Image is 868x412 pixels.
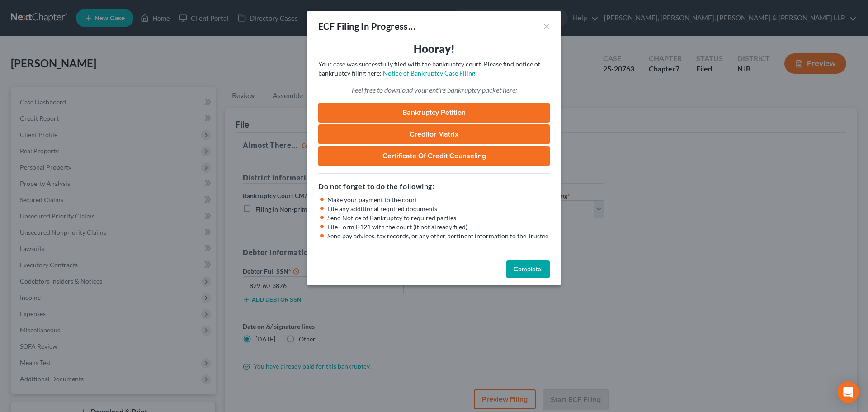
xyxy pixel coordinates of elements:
[318,146,550,166] a: Certificate of Credit Counseling
[327,232,550,241] li: Send pay advices, tax records, or any other pertinent information to the Trustee
[318,103,550,123] a: Bankruptcy Petition
[506,260,550,279] button: Complete!
[318,60,540,77] span: Your case was successfully filed with the bankruptcy court. Please find notice of bankruptcy fili...
[327,195,550,204] li: Make your payment to the court
[318,42,550,56] h3: Hooray!
[327,204,550,213] li: File any additional required documents
[318,85,550,95] p: Feel free to download your entire bankruptcy packet here:
[318,124,550,144] a: Creditor Matrix
[318,181,550,192] h5: Do not forget to do the following:
[327,213,550,223] li: Send Notice of Bankruptcy to required parties
[327,223,550,232] li: File Form B121 with the court (if not already filed)
[383,69,475,77] a: Notice of Bankruptcy Case Filing
[318,20,415,33] div: ECF Filing In Progress...
[543,21,550,32] button: ×
[837,381,859,403] div: Open Intercom Messenger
